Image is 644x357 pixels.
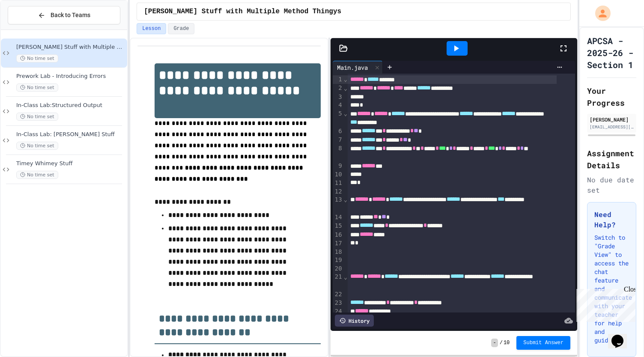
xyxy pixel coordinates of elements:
[333,256,343,265] div: 19
[333,63,372,72] div: Main.java
[144,6,341,17] span: Mathy Stuff with Multiple Method Thingys
[333,93,343,101] div: 3
[16,142,58,150] span: No time set
[16,54,58,62] span: No time set
[8,6,120,24] button: Back to Teams
[333,307,343,316] div: 24
[333,101,343,110] div: 4
[333,196,343,213] div: 13
[608,323,635,348] iframe: chat widget
[16,83,58,92] span: No time set
[333,213,343,222] div: 14
[333,290,343,299] div: 22
[3,3,59,54] div: Chat with us now!Close
[516,336,570,350] button: Submit Answer
[500,339,503,346] span: /
[333,110,343,127] div: 5
[333,136,343,144] div: 7
[343,274,348,280] span: Fold line
[343,76,348,83] span: Fold line
[333,61,383,74] div: Main.java
[586,3,613,23] div: My Account
[343,196,348,203] span: Fold line
[16,102,125,109] span: In-Class Lab:Structured Output
[587,85,636,109] h2: Your Progress
[333,84,343,92] div: 2
[333,144,343,162] div: 8
[491,339,498,347] span: -
[333,127,343,136] div: 6
[16,113,58,121] span: No time set
[573,286,635,322] iframe: chat widget
[333,248,343,256] div: 18
[333,75,343,84] div: 1
[16,44,125,51] span: [PERSON_NAME] Stuff with Multiple Method Thingys
[16,131,125,138] span: In-Class Lab: [PERSON_NAME] Stuff
[51,11,90,20] span: Back to Teams
[523,339,563,346] span: Submit Answer
[333,239,343,248] div: 17
[504,339,510,346] span: 10
[343,110,348,117] span: Fold line
[168,23,194,34] button: Grade
[137,23,166,34] button: Lesson
[343,85,348,92] span: Fold line
[587,175,636,195] div: No due date set
[16,171,58,179] span: No time set
[594,233,629,345] p: Switch to "Grade View" to access the chat feature and communicate with your teacher for help and ...
[16,73,125,80] span: Prework Lab - Introducing Errors
[333,231,343,239] div: 16
[335,315,374,327] div: History
[333,265,343,273] div: 20
[16,160,125,167] span: Timey Whimey Stuff
[333,299,343,307] div: 23
[333,170,343,179] div: 10
[590,116,634,123] div: [PERSON_NAME]
[590,124,634,130] div: [EMAIL_ADDRESS][DOMAIN_NAME]
[333,162,343,170] div: 9
[587,147,636,171] h2: Assignment Details
[333,273,343,290] div: 21
[333,179,343,187] div: 11
[594,209,629,230] h3: Need Help?
[587,35,636,71] h1: APCSA - 2025-26 - Section 1
[333,222,343,230] div: 15
[333,187,343,196] div: 12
